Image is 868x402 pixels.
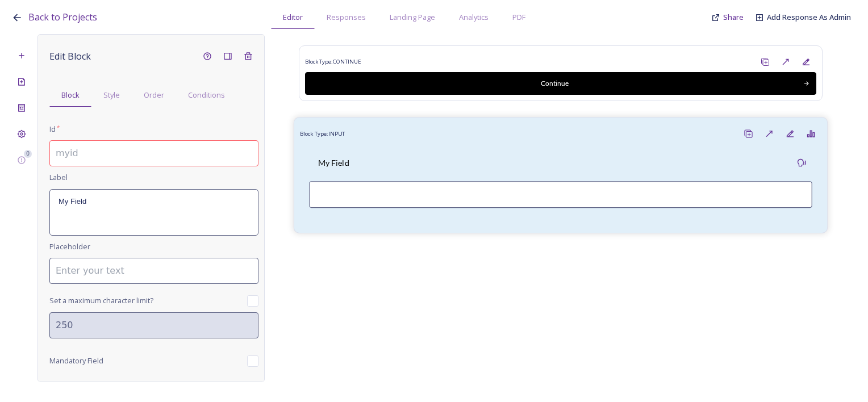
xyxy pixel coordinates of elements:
[24,150,32,158] div: 0
[49,140,258,166] input: myid
[305,58,361,66] span: Block Type: CONTINUE
[49,258,258,284] input: Enter your text
[49,124,56,135] span: Id
[49,241,90,252] span: Placeholder
[305,72,816,95] button: Continue
[103,90,120,101] span: Style
[459,12,489,23] span: Analytics
[767,12,851,23] a: Add Response As Admin
[28,11,97,23] span: Back to Projects
[723,12,744,22] span: Share
[59,196,249,207] p: My Field
[144,90,164,101] span: Order
[49,49,91,63] span: Edit Block
[49,295,153,306] span: Set a maximum character limit?
[61,90,80,101] span: Block
[28,10,97,24] a: Back to Projects
[309,150,358,175] div: My Field
[49,172,68,183] span: Label
[512,12,525,23] span: PDF
[767,12,851,22] span: Add Response As Admin
[188,90,225,101] span: Conditions
[327,12,366,23] span: Responses
[49,355,103,366] span: Mandatory Field
[283,12,303,23] span: Editor
[390,12,435,23] span: Landing Page
[300,129,345,138] span: Block Type: INPUT
[311,78,798,89] div: Continue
